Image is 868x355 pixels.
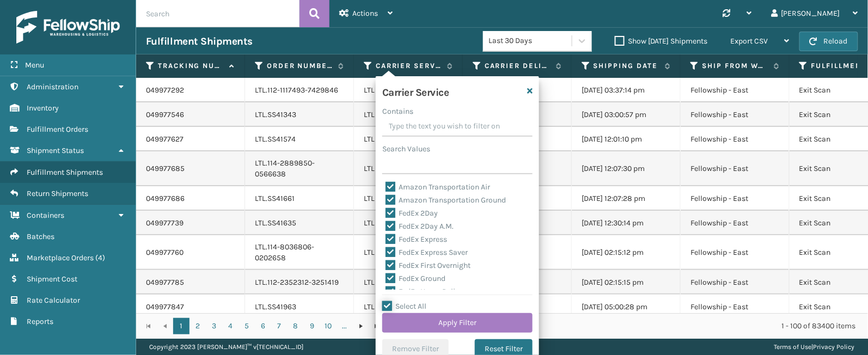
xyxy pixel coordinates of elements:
[255,242,314,262] a: LTL.114-8036806-0202658
[136,211,245,235] td: 049977739
[136,186,245,211] td: 049977686
[386,235,447,244] label: FedEx Express
[95,253,105,262] span: ( 4 )
[27,253,94,262] span: Marketplace Orders
[354,295,463,319] td: LTL
[615,36,708,46] label: Show [DATE] Shipments
[353,318,369,334] a: Go to the next page
[304,318,320,334] a: 9
[386,287,469,296] label: FedEx Home Delivery
[594,61,659,71] label: Shipping Date
[572,151,681,186] td: [DATE] 12:07:30 pm
[354,235,463,270] td: LTL
[136,235,245,270] td: 049977760
[702,61,768,71] label: Ship from warehouse
[27,296,80,305] span: Rate Calculator
[814,343,855,351] a: Privacy Policy
[681,151,790,186] td: Fellowship - East
[382,106,413,117] label: Contains
[799,32,858,51] button: Reload
[376,61,442,71] label: Carrier Service
[354,78,463,102] td: LTL
[572,235,681,270] td: [DATE] 02:15:12 pm
[136,151,245,186] td: 049977685
[352,9,378,18] span: Actions
[27,232,54,241] span: Batches
[681,127,790,151] td: Fellowship - East
[386,222,454,231] label: FedEx 2Day A.M.
[255,278,339,287] a: LTL.112-2352312-3251419
[27,274,77,284] span: Shipment Cost
[386,274,445,283] label: FedEx Ground
[354,211,463,235] td: LTL
[136,78,245,102] td: 049977292
[572,102,681,127] td: [DATE] 03:00:57 pm
[255,218,296,228] a: LTL.SS41635
[774,343,812,351] a: Terms of Use
[27,125,88,134] span: Fulfillment Orders
[386,182,490,192] label: Amazon Transportation Air
[354,127,463,151] td: LTL
[136,127,245,151] td: 049977627
[267,61,333,71] label: Order Number
[337,318,353,334] a: ...
[485,61,551,71] label: Carrier Delivery Status
[681,295,790,319] td: Fellowship - East
[572,186,681,211] td: [DATE] 12:07:28 pm
[386,209,438,218] label: FedEx 2Day
[382,313,533,333] button: Apply Filter
[681,270,790,295] td: Fellowship - East
[25,60,44,70] span: Menu
[487,321,856,332] div: 1 - 100 of 83400 items
[255,110,296,119] a: LTL.SS41343
[255,134,296,144] a: LTL.SS41574
[386,261,470,270] label: FedEx First Overnight
[572,78,681,102] td: [DATE] 03:37:14 pm
[354,151,463,186] td: LTL
[136,295,245,319] td: 049977847
[382,83,449,99] h4: Carrier Service
[158,61,224,71] label: Tracking Number
[173,318,190,334] a: 1
[27,211,64,220] span: Containers
[382,302,426,311] label: Select All
[136,102,245,127] td: 049977546
[681,235,790,270] td: Fellowship - East
[572,211,681,235] td: [DATE] 12:30:14 pm
[488,35,573,47] div: Last 30 Days
[27,103,59,113] span: Inventory
[320,318,337,334] a: 10
[255,85,338,95] a: LTL.112-1117493-7429846
[271,318,288,334] a: 7
[357,322,365,330] span: Go to the next page
[27,82,78,91] span: Administration
[386,248,468,257] label: FedEx Express Saver
[255,158,315,179] a: LTL.114-2889850-0566638
[774,339,855,355] div: |
[681,186,790,211] td: Fellowship - East
[149,339,303,355] p: Copyright 2023 [PERSON_NAME]™ v [TECHNICAL_ID]
[255,302,296,311] a: LTL.SS41963
[382,143,430,155] label: Search Values
[354,102,463,127] td: LTL
[681,211,790,235] td: Fellowship - East
[369,318,386,334] a: Go to the last page
[373,322,382,330] span: Go to the last page
[27,168,103,177] span: Fulfillment Shipments
[386,195,506,205] label: Amazon Transportation Ground
[16,11,120,44] img: logo
[382,117,533,137] input: Type the text you wish to filter on
[572,295,681,319] td: [DATE] 05:00:28 pm
[681,78,790,102] td: Fellowship - East
[239,318,255,334] a: 5
[572,127,681,151] td: [DATE] 12:01:10 pm
[27,189,88,198] span: Return Shipments
[255,318,271,334] a: 6
[206,318,222,334] a: 3
[27,146,84,155] span: Shipment Status
[731,36,768,46] span: Export CSV
[146,35,253,48] h3: Fulfillment Shipments
[136,270,245,295] td: 049977785
[354,186,463,211] td: LTL
[572,270,681,295] td: [DATE] 02:15:15 pm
